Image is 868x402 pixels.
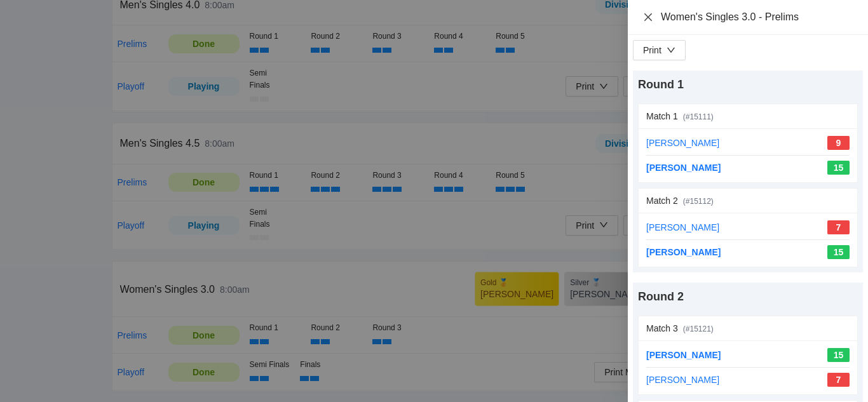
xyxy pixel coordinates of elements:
a: [PERSON_NAME] [646,222,719,232]
span: (# 15112 ) [683,197,714,206]
div: Round 2 [638,288,858,305]
span: Match 3 [646,323,678,333]
a: [PERSON_NAME] [646,247,721,257]
div: 7 [827,220,850,234]
a: [PERSON_NAME] [646,138,719,148]
div: Round 1 [638,76,858,93]
span: Match 1 [646,111,678,121]
span: (# 15111 ) [683,112,714,121]
button: Print [633,40,686,60]
span: close [643,12,653,22]
span: Match 2 [646,196,678,206]
button: Close [643,12,653,23]
div: 15 [827,348,850,362]
div: Women's Singles 3.0 - Prelims [661,10,853,24]
div: 9 [827,136,850,150]
span: down [667,46,675,55]
span: (# 15121 ) [683,325,714,333]
div: Print [643,43,661,57]
a: [PERSON_NAME] [646,350,721,360]
a: [PERSON_NAME] [646,375,719,385]
div: 15 [827,161,850,175]
div: 7 [827,373,850,387]
a: [PERSON_NAME] [646,163,721,173]
div: 15 [827,245,850,259]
